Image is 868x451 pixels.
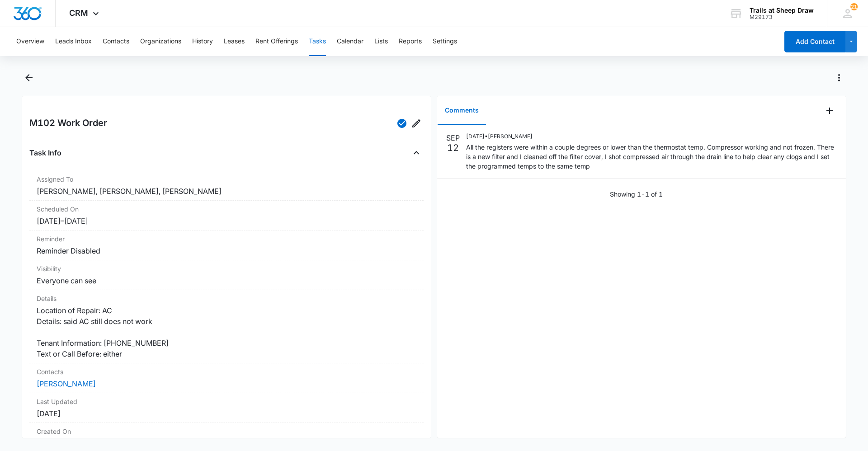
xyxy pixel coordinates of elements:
p: All the registers were within a couple degrees or lower than the thermostat temp. Compressor work... [466,142,837,171]
button: Lists [374,27,388,56]
div: DetailsLocation of Repair: AC Details: said AC still does not work Tenant Information: [PHONE_NUM... [29,290,424,363]
div: account name [750,7,814,14]
dt: Last Updated [37,397,416,406]
div: ReminderReminder Disabled [29,230,424,260]
h2: M102 Work Order [29,116,107,131]
div: notifications count [850,3,858,10]
button: Close [409,146,424,160]
div: Assigned To[PERSON_NAME], [PERSON_NAME], [PERSON_NAME] [29,171,424,201]
div: VisibilityEveryone can see [29,260,424,290]
button: Tasks [309,27,326,56]
dd: Location of Repair: AC Details: said AC still does not work Tenant Information: [PHONE_NUMBER] Te... [37,305,416,359]
dd: [PERSON_NAME], [PERSON_NAME], [PERSON_NAME] [37,186,416,197]
button: Edit [409,116,424,131]
span: CRM [69,8,88,18]
dt: Contacts [37,367,416,376]
div: Scheduled On[DATE]–[DATE] [29,201,424,230]
button: Reports [399,27,422,56]
dd: Reminder Disabled [37,245,416,256]
button: Contacts [103,27,129,56]
button: Actions [832,70,846,85]
div: account id [750,14,814,20]
p: [DATE] • [PERSON_NAME] [466,132,837,141]
dd: Everyone can see [37,275,416,286]
dd: [DATE] [37,408,416,419]
button: Comments [438,97,486,125]
p: SEP [446,132,460,143]
button: Overview [16,27,44,56]
div: Contacts[PERSON_NAME] [29,363,424,393]
a: [PERSON_NAME] [37,379,96,388]
p: Showing 1-1 of 1 [610,189,663,199]
dt: Assigned To [37,174,416,184]
button: Add Comment [822,103,837,118]
dt: Reminder [37,234,416,244]
dt: Created On [37,427,416,436]
p: 12 [447,143,459,152]
dt: Scheduled On [37,204,416,214]
button: Back [22,70,36,85]
span: 21 [850,3,858,10]
button: Rent Offerings [255,27,298,56]
dd: [DATE] – [DATE] [37,216,416,226]
h4: Task Info [29,147,61,158]
dt: Details [37,294,416,303]
button: Leases [224,27,245,56]
button: Settings [433,27,457,56]
button: Organizations [140,27,181,56]
button: Leads Inbox [55,27,92,56]
button: Calendar [337,27,363,56]
dt: Visibility [37,264,416,273]
button: History [192,27,213,56]
button: Add Contact [784,31,845,52]
div: Last Updated[DATE] [29,393,424,423]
